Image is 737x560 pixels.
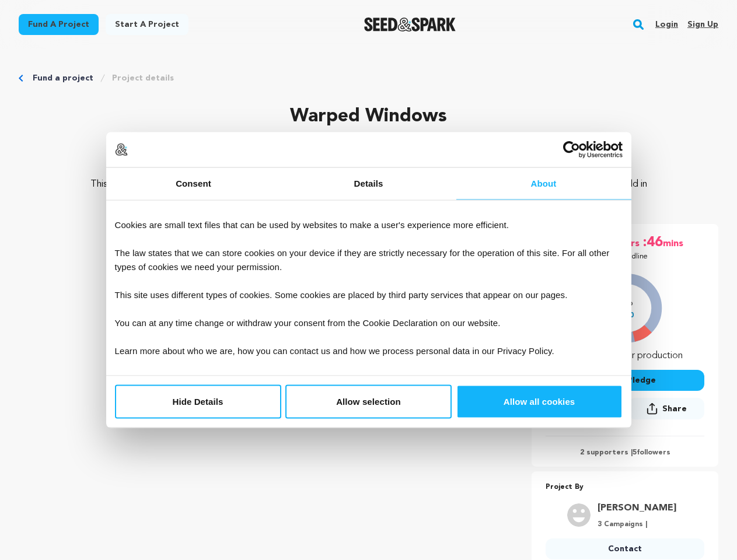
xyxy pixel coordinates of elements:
[456,385,623,419] button: Allow all cookies
[19,154,718,168] p: Drama, Comedy
[115,143,128,156] img: logo
[19,14,99,35] a: Fund a project
[456,168,631,200] a: About
[598,501,676,515] a: Goto VandeWalker Nicole profile
[33,72,93,84] a: Fund a project
[106,14,188,35] a: Start a project
[112,72,174,84] a: Project details
[546,538,704,559] a: Contact
[364,17,456,32] a: Seed&Spark Homepage
[521,141,623,159] a: Usercentrics Cookiebot - opens in a new window
[285,385,452,419] button: Allow selection
[633,449,637,456] span: 5
[628,398,704,424] span: Share
[546,481,704,494] p: Project By
[663,233,686,252] span: mins
[546,448,704,457] p: 2 supporters | followers
[115,385,281,419] button: Hide Details
[109,204,628,372] div: Cookies are small text files that can be used by websites to make a user's experience more effici...
[19,72,718,84] div: Breadcrumb
[642,233,663,252] span: :46
[19,103,718,131] p: Warped Windows
[655,15,678,34] a: Login
[106,168,281,200] a: Consent
[364,17,456,32] img: Seed&Spark Logo Dark Mode
[567,503,591,527] img: user.png
[687,15,718,34] a: Sign up
[89,177,648,205] p: This is a story of addiction, of guilt, of loss, of family, and of healing; supporting this story...
[626,233,642,252] span: hrs
[281,168,456,200] a: Details
[662,403,687,415] span: Share
[598,520,676,529] p: 3 Campaigns |
[628,398,704,419] button: Share
[19,140,718,154] p: [GEOGRAPHIC_DATA], [US_STATE] | Film Short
